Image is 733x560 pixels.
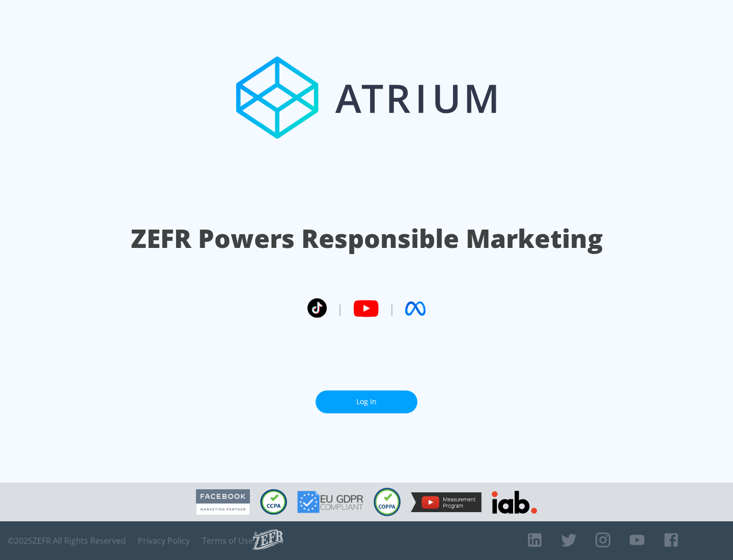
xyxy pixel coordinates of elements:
h1: ZEFR Powers Responsible Marketing [131,221,603,256]
img: CCPA Compliant [260,489,287,515]
img: IAB [492,491,537,514]
img: Facebook Marketing Partner [196,489,250,515]
img: COPPA Compliant [374,488,401,516]
span: | [389,301,395,316]
span: © 2025 ZEFR All Rights Reserved [8,536,126,546]
a: Log In [316,390,417,413]
img: GDPR Compliant [297,491,363,513]
img: YouTube Measurement Program [411,492,482,512]
span: | [337,301,343,316]
a: Terms of Use [202,536,253,546]
a: Privacy Policy [138,536,190,546]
